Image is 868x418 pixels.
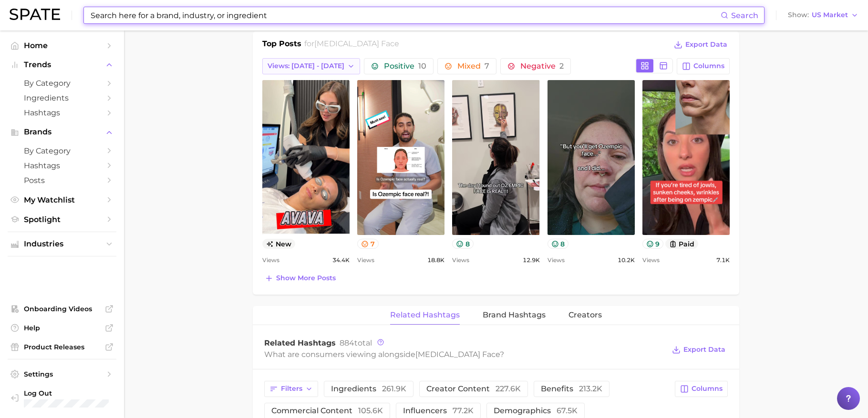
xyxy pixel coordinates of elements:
span: 12.9k [523,255,540,266]
span: Home [24,41,100,50]
span: by Category [24,79,100,88]
span: Settings [24,370,100,378]
span: Show more posts [276,274,336,282]
span: [MEDICAL_DATA] face [314,39,399,48]
a: Settings [8,367,116,381]
span: Negative [520,62,564,70]
a: Product Releases [8,340,116,354]
span: ingredients [331,385,406,393]
span: demographics [494,407,578,415]
span: 10.2k [618,255,635,266]
span: 2 [559,61,564,71]
span: Columns [692,385,723,393]
span: [MEDICAL_DATA] face [415,350,500,359]
button: ShowUS Market [785,9,861,21]
span: 884 [340,338,354,347]
span: Product Releases [24,343,100,351]
span: benefits [541,385,602,393]
span: Export Data [685,41,727,49]
span: influencers [403,407,474,415]
a: Log out. Currently logged in with e-mail noelle.harris@loreal.com. [8,386,116,411]
span: Views [642,255,660,266]
a: Spotlight [8,212,116,227]
span: Trends [24,61,100,69]
span: Industries [24,240,100,248]
button: paid [665,239,698,249]
span: Posts [24,176,100,185]
span: creator content [426,385,521,393]
span: 105.6k [358,406,383,415]
span: 34.4k [332,255,350,266]
h2: for [304,38,399,52]
img: SPATE [10,9,60,20]
button: 9 [642,239,664,249]
span: Spotlight [24,215,100,224]
button: Columns [675,381,728,397]
h1: Top Posts [262,38,301,52]
a: Home [8,38,116,53]
span: Brands [24,128,100,136]
span: Related Hashtags [390,311,460,319]
span: Creators [568,311,602,319]
span: by Category [24,146,100,155]
a: by Category [8,76,116,91]
span: 77.2k [453,406,474,415]
a: Onboarding Videos [8,302,116,316]
span: 7.1k [716,255,730,266]
button: Show more posts [262,272,338,285]
input: Search here for a brand, industry, or ingredient [90,7,721,23]
span: commercial content [271,407,383,415]
span: Ingredients [24,93,100,102]
a: Hashtags [8,105,116,120]
span: US Market [812,12,848,18]
span: Views [262,255,279,266]
button: Filters [264,381,318,397]
button: Views: [DATE] - [DATE] [262,58,360,74]
button: Industries [8,237,116,251]
span: Views [452,255,469,266]
span: Mixed [457,62,489,70]
span: total [340,338,372,347]
span: 213.2k [579,384,602,393]
a: Ingredients [8,91,116,105]
span: Onboarding Videos [24,305,100,313]
span: 227.6k [496,384,521,393]
span: Hashtags [24,161,100,170]
span: Search [731,11,758,20]
span: Log Out [24,389,109,398]
button: Trends [8,58,116,72]
span: new [262,239,295,249]
span: Help [24,324,100,332]
button: Export Data [670,343,728,357]
button: Export Data [672,38,730,51]
button: 8 [548,239,569,249]
span: 7 [485,61,489,71]
a: My Watchlist [8,193,116,207]
div: What are consumers viewing alongside ? [264,348,665,361]
span: 10 [418,61,426,71]
span: Export Data [683,346,725,354]
span: 18.8k [427,255,444,266]
span: Show [788,12,809,18]
span: My Watchlist [24,195,100,204]
a: Hashtags [8,158,116,173]
span: Views [548,255,565,266]
a: Help [8,321,116,335]
span: Columns [693,62,724,70]
span: Related Hashtags [264,338,336,347]
span: Positive [384,62,426,70]
span: 67.5k [557,406,578,415]
span: Brand Hashtags [483,311,546,319]
span: Hashtags [24,108,100,117]
a: Posts [8,173,116,188]
a: by Category [8,143,116,158]
span: Filters [281,385,302,393]
span: Views [357,255,374,266]
span: 261.9k [382,384,406,393]
button: Brands [8,125,116,139]
button: 7 [357,239,379,249]
button: Columns [677,58,730,74]
span: Views: [DATE] - [DATE] [268,62,344,70]
button: 8 [452,239,474,249]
